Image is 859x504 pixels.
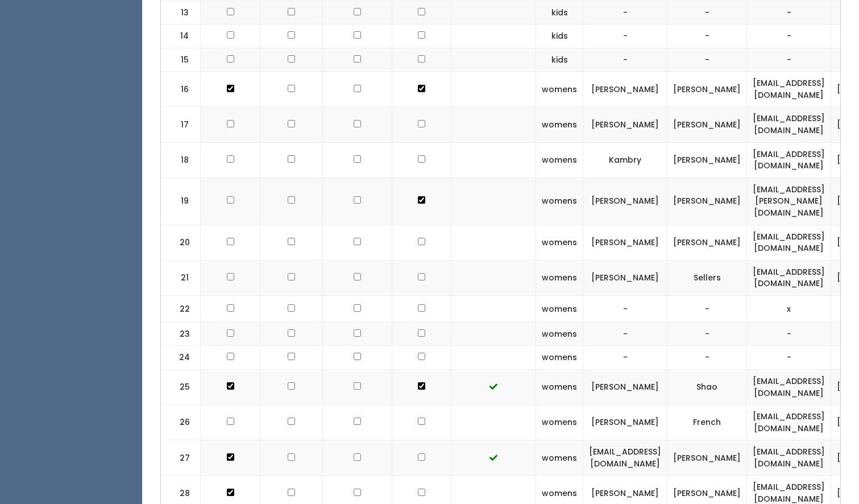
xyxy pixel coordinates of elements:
td: 23 [161,322,201,346]
td: 14 [161,24,201,48]
td: - [583,322,667,346]
td: 17 [161,107,201,142]
td: [EMAIL_ADDRESS][DOMAIN_NAME] [747,260,831,295]
td: x [747,295,831,322]
td: - [583,346,667,370]
td: [PERSON_NAME] [667,142,747,177]
td: [EMAIL_ADDRESS][DOMAIN_NAME] [747,369,831,404]
td: [PERSON_NAME] [667,225,747,260]
td: - [667,24,747,48]
td: [PERSON_NAME] [583,369,667,404]
td: [PERSON_NAME] [583,72,667,107]
td: - [583,1,667,24]
td: womens [536,142,583,177]
td: [EMAIL_ADDRESS][DOMAIN_NAME] [747,225,831,260]
td: 24 [161,346,201,370]
td: [EMAIL_ADDRESS][DOMAIN_NAME] [583,440,667,476]
td: [EMAIL_ADDRESS][DOMAIN_NAME] [747,440,831,476]
td: - [583,24,667,48]
td: 27 [161,440,201,476]
td: 16 [161,72,201,107]
td: kids [536,24,583,48]
td: womens [536,72,583,107]
td: 15 [161,48,201,72]
td: [PERSON_NAME] [583,177,667,225]
td: [PERSON_NAME] [667,72,747,107]
td: kids [536,1,583,24]
td: - [667,295,747,322]
td: [PERSON_NAME] [583,225,667,260]
td: 22 [161,295,201,322]
td: [EMAIL_ADDRESS][DOMAIN_NAME] [747,107,831,142]
td: womens [536,369,583,404]
td: [PERSON_NAME] [583,405,667,440]
td: [EMAIL_ADDRESS][DOMAIN_NAME] [747,405,831,440]
td: womens [536,107,583,142]
td: Kambry [583,142,667,177]
td: - [667,322,747,346]
td: - [747,322,831,346]
td: - [583,48,667,72]
td: French [667,405,747,440]
td: womens [536,225,583,260]
td: 25 [161,369,201,404]
td: [EMAIL_ADDRESS][DOMAIN_NAME] [747,142,831,177]
td: 18 [161,142,201,177]
td: [PERSON_NAME] [667,440,747,476]
td: - [747,48,831,72]
td: kids [536,48,583,72]
td: 21 [161,260,201,295]
td: [EMAIL_ADDRESS][PERSON_NAME][DOMAIN_NAME] [747,177,831,225]
td: - [747,24,831,48]
td: - [747,346,831,370]
td: Sellers [667,260,747,295]
td: [PERSON_NAME] [583,107,667,142]
td: [PERSON_NAME] [667,107,747,142]
td: womens [536,405,583,440]
td: [PERSON_NAME] [583,260,667,295]
td: womens [536,440,583,476]
td: [PERSON_NAME] [667,177,747,225]
td: womens [536,346,583,370]
td: 19 [161,177,201,225]
td: - [583,295,667,322]
td: - [667,48,747,72]
td: - [747,1,831,24]
td: 13 [161,1,201,24]
td: womens [536,295,583,322]
td: womens [536,260,583,295]
td: [EMAIL_ADDRESS][DOMAIN_NAME] [747,72,831,107]
td: - [667,346,747,370]
td: - [667,1,747,24]
td: 26 [161,405,201,440]
td: womens [536,322,583,346]
td: 20 [161,225,201,260]
td: Shao [667,369,747,404]
td: womens [536,177,583,225]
